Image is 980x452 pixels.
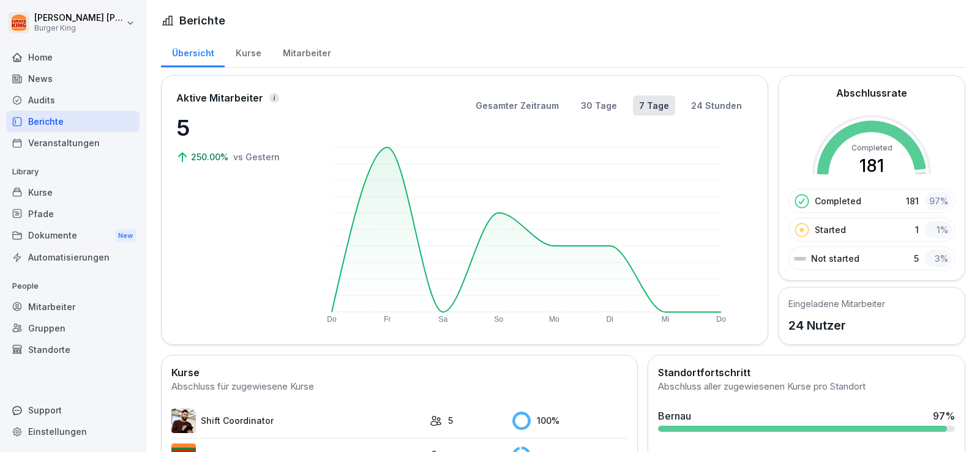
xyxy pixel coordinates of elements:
text: So [494,315,503,324]
a: Standorte [6,339,140,360]
a: Shift Coordinator [171,409,424,433]
button: 24 Stunden [685,95,748,116]
p: 5 [176,111,299,144]
text: Do [716,315,726,324]
text: Sa [438,315,447,324]
button: 30 Tage [575,95,623,116]
p: 250.00% [191,150,231,163]
a: DokumenteNew [6,224,140,247]
a: Kurse [225,36,272,67]
p: Burger King [34,24,124,32]
p: People [6,276,140,296]
text: Fr [384,315,391,324]
a: Berichte [6,111,140,132]
text: Di [606,315,613,324]
h2: Standortfortschritt [658,365,955,380]
a: Mitarbeiter [6,296,140,317]
h1: Berichte [179,12,225,29]
text: Mo [549,315,559,324]
p: 181 [906,195,919,207]
p: Aktive Mitarbeiter [176,91,263,105]
a: Bernau97% [653,404,960,437]
div: New [115,229,136,243]
text: Do [327,315,337,324]
p: 1 [915,223,919,236]
h2: Kurse [171,365,627,380]
p: 5 [914,252,919,265]
a: Einstellungen [6,421,140,442]
div: Abschluss für zugewiesene Kurse [171,380,627,394]
p: Library [6,162,140,182]
a: News [6,68,140,89]
p: [PERSON_NAME] [PERSON_NAME] [34,13,124,23]
p: vs Gestern [233,150,280,163]
div: Abschluss aller zugewiesenen Kurse pro Standort [658,380,955,394]
a: Veranstaltungen [6,132,140,154]
a: Pfade [6,203,140,224]
a: Kurse [6,182,140,203]
p: Not started [811,252,859,265]
p: 24 Nutzer [788,316,885,335]
a: Übersicht [161,36,225,67]
img: q4kvd0p412g56irxfxn6tm8s.png [171,409,196,433]
div: Bernau [658,409,691,423]
a: Home [6,46,140,68]
p: Started [815,223,846,236]
div: 3 % [925,250,952,267]
text: Mi [661,315,669,324]
a: Mitarbeiter [272,36,342,67]
a: Automatisierungen [6,246,140,268]
p: 5 [448,414,453,427]
a: Audits [6,89,140,111]
h5: Eingeladene Mitarbeiter [788,297,885,310]
a: Gruppen [6,317,140,339]
div: Dokumente [6,224,140,247]
div: Support [6,399,140,421]
div: 1 % [925,221,952,239]
p: Completed [815,195,861,207]
div: 97 % [925,192,952,210]
div: 100 % [512,412,627,430]
div: 97 % [933,409,955,423]
button: 7 Tage [633,95,675,116]
h2: Abschlussrate [836,86,907,100]
button: Gesamter Zeitraum [469,95,565,116]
